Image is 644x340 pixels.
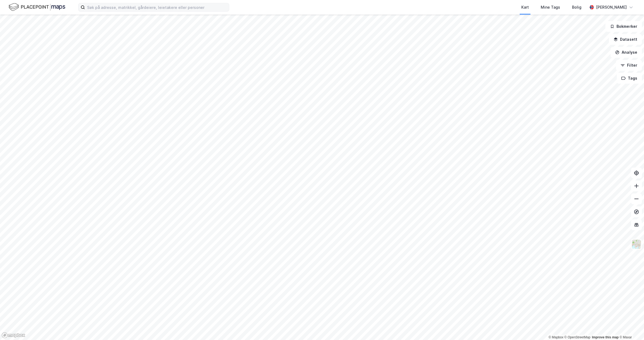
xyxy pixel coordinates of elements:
div: Kart [521,4,529,11]
input: Søk på adresse, matrikkel, gårdeiere, leietakere eller personer [85,3,229,11]
img: logo.f888ab2527a4732fd821a326f86c7f29.svg [9,2,65,12]
iframe: Chat Widget [617,314,644,340]
div: [PERSON_NAME] [596,4,627,11]
div: Mine Tags [541,4,560,11]
div: Bolig [572,4,581,11]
